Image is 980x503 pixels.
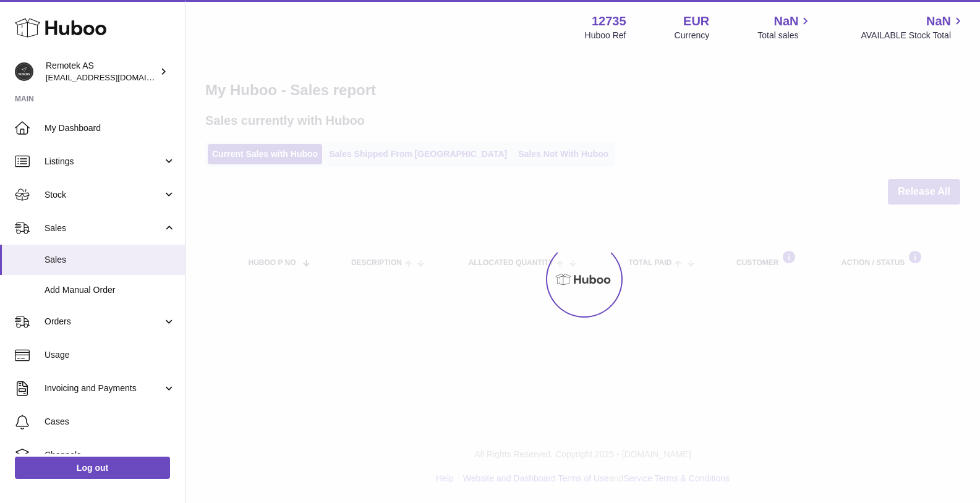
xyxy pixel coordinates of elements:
a: Log out [15,457,170,479]
div: Huboo Ref [585,30,626,41]
div: Currency [675,30,710,41]
span: Usage [45,349,176,361]
span: NaN [926,13,951,30]
span: Total sales [757,30,812,41]
span: Orders [45,316,163,328]
span: Channels [45,449,176,461]
span: [EMAIL_ADDRESS][DOMAIN_NAME] [46,72,182,82]
span: Add Manual Order [45,284,176,296]
span: Invoicing and Payments [45,383,163,394]
span: Sales [45,222,163,234]
a: NaN Total sales [757,13,812,41]
span: NaN [773,13,798,30]
strong: EUR [683,13,709,30]
span: My Dashboard [45,122,176,134]
a: NaN AVAILABLE Stock Total [861,13,965,41]
img: dag@remotek.no [15,62,33,81]
span: Stock [45,189,163,201]
span: AVAILABLE Stock Total [861,30,965,41]
div: Remotek AS [46,60,157,83]
strong: 12735 [592,13,626,30]
span: Cases [45,416,176,428]
span: Listings [45,156,163,167]
span: Sales [45,254,176,266]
